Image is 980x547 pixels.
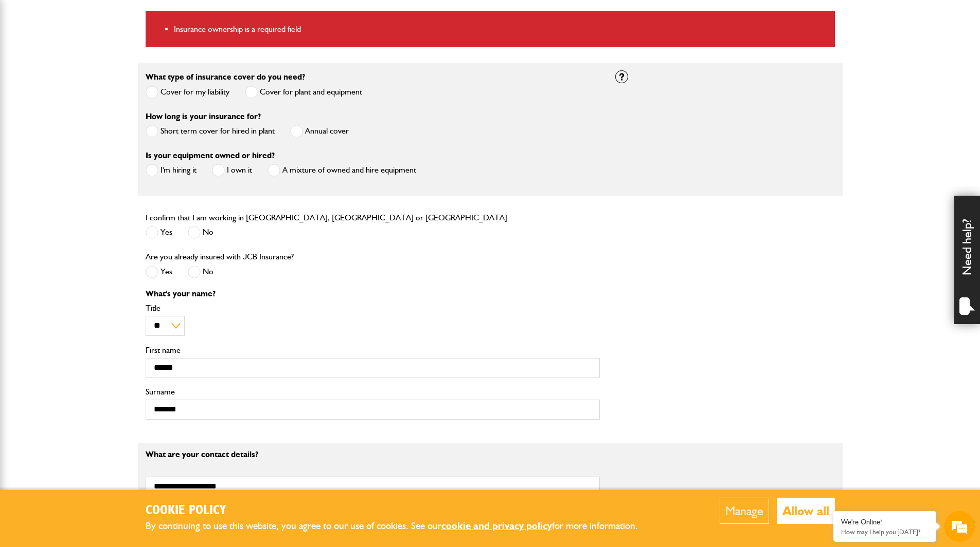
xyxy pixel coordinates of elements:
[146,253,294,261] label: Are you already insured with JCB Insurance?
[146,503,655,519] h2: Cookie Policy
[720,498,769,524] button: Manage
[777,498,835,524] button: Allow all
[188,266,213,278] label: No
[146,164,197,177] label: I'm hiring it
[146,388,600,396] label: Surname
[146,266,172,278] label: Yes
[146,73,305,81] label: What type of insurance cover do you need?
[146,226,172,239] label: Yes
[146,450,600,459] p: What are your contact details?
[146,112,261,121] label: How long is your insurance for?
[954,196,980,324] div: Need help?
[146,346,600,354] label: First name
[146,125,275,138] label: Short term cover for hired in plant
[441,520,552,532] a: cookie and privacy policy
[212,164,252,177] label: I own it
[146,86,229,99] label: Cover for my liability
[146,290,600,298] p: What's your name?
[146,304,600,312] label: Title
[146,518,655,534] p: By continuing to use this website, you agree to our use of cookies. See our for more information.
[174,23,827,36] li: Insurance ownership is a required field
[245,86,362,99] label: Cover for plant and equipment
[146,152,275,160] label: Is your equipment owned or hired?
[146,214,507,222] label: I confirm that I am working in [GEOGRAPHIC_DATA], [GEOGRAPHIC_DATA] or [GEOGRAPHIC_DATA]
[841,518,929,526] div: We're Online!
[268,164,416,177] label: A mixture of owned and hire equipment
[188,226,213,239] label: No
[841,528,929,536] p: How may I help you today?
[290,125,349,138] label: Annual cover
